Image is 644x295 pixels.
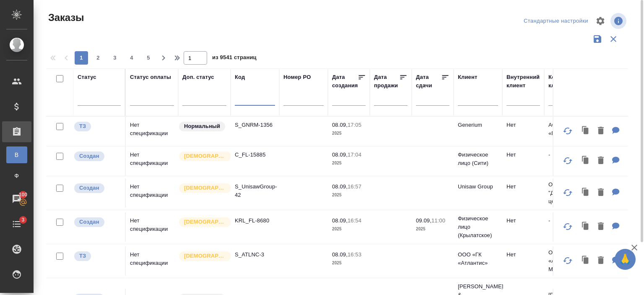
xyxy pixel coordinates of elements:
[125,51,138,65] button: 4
[594,152,608,170] button: Удалить
[506,251,540,259] p: Нет
[79,252,86,260] p: ТЗ
[458,73,477,81] div: Клиент
[615,249,636,270] button: 🙏
[548,73,589,90] div: Контрагент клиента
[332,259,366,267] p: 2025
[126,246,178,276] td: Нет спецификации
[178,121,226,132] div: Статус по умолчанию для стандартных заказов
[178,183,226,194] div: Выставляется автоматически для первых 3 заказов нового контактного лица. Особое внимание
[590,11,610,31] span: Настроить таблицу
[458,214,498,240] p: Физическое лицо (Крылатское)
[506,217,540,225] p: Нет
[108,54,122,62] span: 3
[108,51,122,65] button: 3
[332,251,348,258] p: 08.09,
[10,172,23,180] span: Ф
[10,151,23,159] span: В
[16,216,29,224] span: 3
[578,184,594,201] button: Клонировать
[184,184,226,192] p: [DEMOGRAPHIC_DATA]
[458,151,498,167] p: Физическое лицо (Сити)
[184,252,226,260] p: [DEMOGRAPHIC_DATA]
[548,151,589,159] p: -
[558,251,578,271] button: Обновить
[506,121,540,129] p: Нет
[212,52,257,65] span: из 9541 страниц
[594,123,608,140] button: Удалить
[283,73,311,81] div: Номер PO
[184,152,226,160] p: [DEMOGRAPHIC_DATA]
[416,217,431,224] p: 09.09,
[348,151,361,158] p: 17:04
[235,217,275,225] p: KRL_FL-8680
[548,217,589,225] p: -
[522,15,590,28] div: split button
[416,73,441,90] div: Дата сдачи
[79,218,99,226] p: Создан
[610,13,628,29] span: Посмотреть информацию
[506,151,540,159] p: Нет
[348,217,361,224] p: 16:54
[332,122,348,128] p: 08.09,
[178,217,226,228] div: Выставляется автоматически для первых 3 заказов нового контактного лица. Особое внимание
[79,152,99,160] p: Создан
[594,252,608,269] button: Удалить
[73,151,121,162] div: Выставляется автоматически при создании заказа
[126,212,178,242] td: Нет спецификации
[235,251,275,259] p: S_ATLNC-3
[332,183,348,190] p: 08.09,
[431,217,445,224] p: 11:00
[178,251,226,262] div: Выставляется автоматически для первых 3 заказов нового контактного лица. Особое внимание
[589,31,605,47] button: Сохранить фильтры
[332,191,366,199] p: 2025
[78,73,96,81] div: Статус
[235,183,275,199] p: S_UnisawGroup-42
[2,214,31,235] a: 3
[332,225,366,233] p: 2025
[332,217,348,224] p: 08.09,
[142,51,155,65] button: 5
[332,151,348,158] p: 08.09,
[348,122,361,128] p: 17:05
[458,183,498,191] p: Unisaw Group
[458,121,498,129] p: Generium
[184,218,226,226] p: [DEMOGRAPHIC_DATA]
[73,217,121,228] div: Выставляется автоматически при создании заказа
[178,151,226,162] div: Выставляется автоматически для первых 3 заказов нового контактного лица. Особое внимание
[548,180,589,206] p: ООО "Дистрибьюторский центр Юнисоо"
[235,151,275,159] p: C_FL-15885
[46,11,84,24] span: Заказы
[6,146,27,163] a: В
[578,152,594,170] button: Клонировать
[6,167,27,184] a: Ф
[142,54,155,62] span: 5
[235,73,245,81] div: Код
[506,73,540,90] div: Внутренний клиент
[332,73,358,90] div: Дата создания
[2,188,31,209] a: 100
[79,122,86,131] p: ТЗ
[73,251,121,262] div: Выставляет КМ при отправке заказа на расчет верстке (для тикета) или для уточнения сроков на прои...
[182,73,214,81] div: Доп. статус
[578,123,594,140] button: Клонировать
[578,218,594,235] button: Клонировать
[130,73,171,81] div: Статус оплаты
[458,251,498,267] p: ООО «ГК «Атлантис»
[348,251,361,258] p: 16:53
[348,183,361,190] p: 16:57
[91,51,105,65] button: 2
[332,159,366,167] p: 2025
[594,184,608,201] button: Удалить
[184,122,220,131] p: Нормальный
[14,191,33,199] span: 100
[506,183,540,191] p: Нет
[578,252,594,269] button: Клонировать
[91,54,105,62] span: 2
[374,73,399,90] div: Дата продажи
[126,146,178,176] td: Нет спецификации
[548,248,589,274] p: ООО «Атлантис Молоко»
[79,184,99,192] p: Создан
[125,54,138,62] span: 4
[558,183,578,203] button: Обновить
